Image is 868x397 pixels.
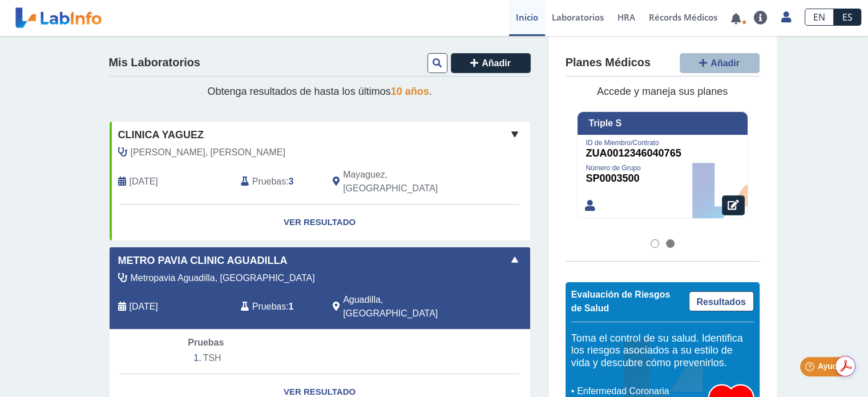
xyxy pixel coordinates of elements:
[188,350,451,367] li: TSH
[571,332,754,370] h5: Toma el control de su salud. Identifica los riesgos asociados a su estilo de vida y descubre cómo...
[710,58,740,68] span: Añadir
[118,127,204,143] span: Clinica Yaguez
[680,53,760,73] button: Añadir
[391,86,429,97] span: 10 años
[766,352,855,384] iframe: Help widget launcher
[566,56,651,70] h4: Planes Médicos
[130,300,158,314] span: 2025-09-17
[571,290,671,313] span: Evaluación de Riesgos de Salud
[130,175,158,189] span: 2024-02-23
[232,168,324,195] div: :
[617,11,635,23] span: HRA
[232,293,324,320] div: :
[689,291,754,311] a: Resultados
[482,58,511,68] span: Añadir
[289,177,294,186] b: 3
[110,204,530,240] a: Ver Resultado
[252,175,286,189] span: Pruebas
[188,338,224,347] span: Pruebas
[289,302,294,311] b: 1
[343,168,469,195] span: Mayaguez, PR
[109,56,200,70] h4: Mis Laboratorios
[131,146,285,159] span: Badillo Torres, David
[834,9,861,26] a: ES
[451,53,531,73] button: Añadir
[597,86,728,97] span: Accede y maneja sus planes
[805,9,834,26] a: EN
[118,253,288,268] span: Metro Pavia Clinic Aguadilla
[252,300,286,314] span: Pruebas
[343,293,469,320] span: Aguadilla, PR
[131,271,315,285] span: Metropavia Aguadilla, Laborato
[207,86,431,97] span: Obtenga resultados de hasta los últimos .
